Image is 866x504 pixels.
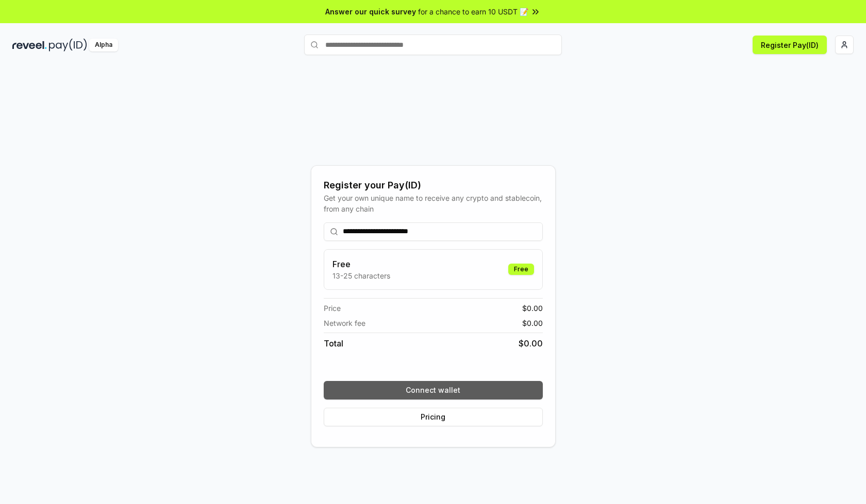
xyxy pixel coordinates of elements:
img: pay_id [49,39,87,51]
span: Price [324,303,341,314]
button: Connect wallet [324,381,543,399]
span: Total [324,337,343,350]
h3: Free [332,258,390,270]
span: Network fee [324,318,365,328]
button: Pricing [324,408,543,426]
div: Free [508,264,534,275]
div: Get your own unique name to receive any crypto and stablecoin, from any chain [324,193,543,214]
span: $ 0.00 [522,303,543,314]
span: $ 0.00 [519,337,543,350]
p: 13-25 characters [332,270,390,281]
button: Register Pay(ID) [753,36,827,54]
span: for a chance to earn 10 USDT 📝 [418,6,528,17]
div: Alpha [89,39,118,51]
span: Answer our quick survey [325,6,416,17]
div: Register your Pay(ID) [324,178,543,193]
span: $ 0.00 [522,318,543,328]
img: reveel_dark [12,39,47,51]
